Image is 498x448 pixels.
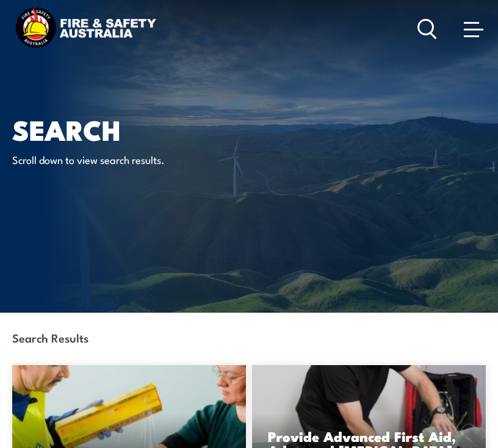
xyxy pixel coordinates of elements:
h1: Search [12,117,314,141]
strong: Search Results [12,329,88,346]
p: Scroll down to view search results. [12,152,235,166]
